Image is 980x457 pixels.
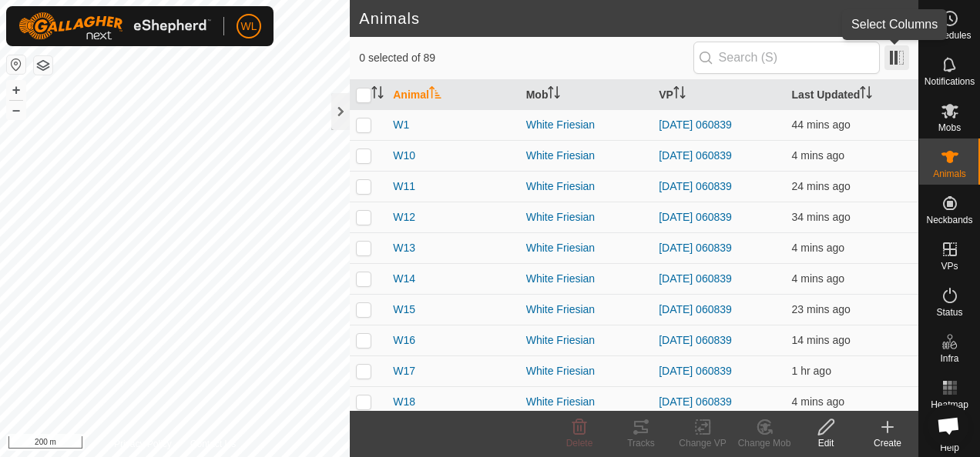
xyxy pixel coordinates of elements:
[18,12,211,40] img: Gallagher Logo
[190,437,236,451] a: Contact Us
[931,400,968,409] span: Heatmap
[653,80,785,110] th: VP
[659,211,732,223] a: [DATE] 060839
[241,18,257,35] span: WL
[659,334,732,346] a: [DATE] 060839
[659,395,732,408] a: [DATE] 060839
[393,117,409,133] span: W1
[526,240,646,256] div: White Friesian
[526,394,646,410] div: White Friesian
[7,101,25,119] button: –
[795,436,857,450] div: Edit
[393,394,415,410] span: W18
[387,80,519,110] th: Animal
[526,302,646,318] div: White Friesian
[659,272,732,285] a: [DATE] 060839
[933,169,966,178] span: Animals
[673,88,686,101] p-sorticon: Activate to sort
[429,88,441,101] p-sorticon: Activate to sort
[857,436,918,450] div: Create
[786,80,918,110] th: Last Updated
[936,308,962,317] span: Status
[34,56,52,75] button: Map Layers
[393,209,415,225] span: W12
[928,31,971,40] span: Schedules
[610,436,672,450] div: Tracks
[860,88,872,101] p-sorticon: Activate to sort
[393,148,415,164] span: W10
[792,118,851,131] span: 1 Oct 2025, 10:28 am
[733,436,795,450] div: Change Mob
[672,436,733,450] div: Change VP
[7,81,25,99] button: +
[792,303,851,315] span: 1 Oct 2025, 10:49 am
[566,438,593,449] span: Delete
[526,363,646,379] div: White Friesian
[792,334,851,346] span: 1 Oct 2025, 10:58 am
[526,178,646,195] div: White Friesian
[659,242,732,254] a: [DATE] 060839
[393,240,415,256] span: W13
[393,178,415,195] span: W11
[886,7,903,30] span: 89
[941,262,958,271] span: VPs
[393,332,415,349] span: W16
[393,271,415,287] span: W14
[792,395,844,408] span: 1 Oct 2025, 11:08 am
[526,332,646,349] div: White Friesian
[693,42,880,74] input: Search (S)
[928,405,969,446] div: Open chat
[659,180,732,192] a: [DATE] 060839
[548,88,560,101] p-sorticon: Activate to sort
[792,211,851,223] span: 1 Oct 2025, 10:38 am
[940,443,959,452] span: Help
[371,88,384,101] p-sorticon: Activate to sort
[659,118,732,131] a: [DATE] 060839
[659,149,732,162] a: [DATE] 060839
[926,215,972,225] span: Neckbands
[792,272,844,285] span: 1 Oct 2025, 11:08 am
[659,365,732,377] a: [DATE] 060839
[792,242,844,254] span: 1 Oct 2025, 11:08 am
[7,55,25,74] button: Reset Map
[925,77,975,86] span: Notifications
[520,80,653,110] th: Mob
[792,149,844,162] span: 1 Oct 2025, 11:08 am
[792,180,851,192] span: 1 Oct 2025, 10:48 am
[393,363,415,379] span: W17
[526,271,646,287] div: White Friesian
[359,50,693,66] span: 0 selected of 89
[114,437,172,451] a: Privacy Policy
[526,209,646,225] div: White Friesian
[393,302,415,318] span: W15
[526,148,646,164] div: White Friesian
[940,354,958,363] span: Infra
[792,365,831,377] span: 1 Oct 2025, 10:08 am
[526,117,646,133] div: White Friesian
[938,123,961,132] span: Mobs
[659,303,732,315] a: [DATE] 060839
[359,9,886,28] h2: Animals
